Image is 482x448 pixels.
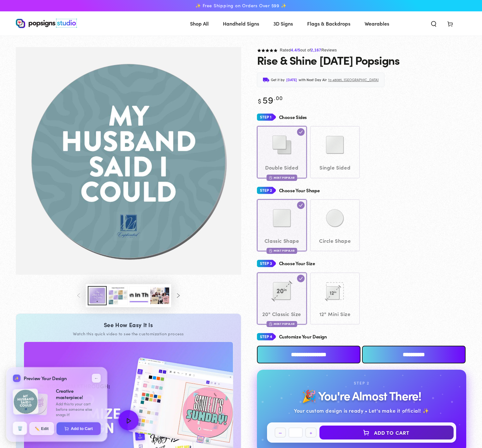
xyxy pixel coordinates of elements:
button: Slide left [72,289,86,303]
a: Handheld Signs [218,15,264,32]
h4: Choose Your Shape [279,188,320,193]
span: to 48085, [GEOGRAPHIC_DATA] [328,77,378,83]
img: Step 4 [257,331,276,343]
span: 2,167 [311,48,321,52]
img: Cart [64,427,69,431]
button: ← [92,374,101,383]
button: Add to Cart [319,426,454,439]
bdi: 59 [257,93,283,106]
h4: Choose Your Size [279,261,315,266]
summary: Search our site [425,16,442,30]
button: Load image 1 in gallery view [88,286,107,305]
span: 3D Signs [273,19,293,28]
button: ✏️Edit [29,422,54,435]
span: Flags & Backdrops [307,19,350,28]
span: Handheld Signs [223,19,259,28]
img: Design Side 1 [13,388,39,415]
a: 3D Signs [269,15,298,32]
img: Popsigns Studio [16,19,77,28]
img: Step 1 [257,111,276,123]
media-gallery: Gallery Viewer [16,47,241,308]
h2: 🎉 You're Almost There! [302,389,421,402]
sup: .00 [274,94,283,102]
div: Watch this quick video to see the customization process [24,331,233,337]
h4: Customize Your Design [279,334,327,339]
img: Step 2 [257,185,276,196]
span: /5 [297,48,300,52]
div: Creative masterpiece! [56,388,101,400]
div: Add this to your cart before someone else snags it! [56,401,101,417]
img: Step 3 [257,258,276,269]
h1: Rise & Shine [DATE] Popsigns [257,54,400,66]
div: ✨ [13,374,21,382]
a: Shop All [185,15,213,32]
button: Add to Cart [57,422,101,435]
button: Load image 5 in gallery view [150,286,169,305]
img: 5635ff60e9653112fe9d6e6dbd0bbd2410_1.jpg [27,60,230,262]
a: Wearables [360,15,394,32]
h4: Choose Sides [279,115,307,120]
span: with Next Day Air [299,77,327,83]
span: Shop All [190,19,209,28]
span: [DATE] [286,77,297,83]
span: $ [258,96,262,105]
span: ✏️ [35,427,39,431]
div: Preview Your Design [13,374,67,382]
span: ✨ Free Shipping on Orders Over $99 ✨ [195,3,286,9]
a: Flags & Backdrops [302,15,355,32]
div: See How Easy It Is [24,321,233,328]
button: 🗑️ [13,422,27,435]
span: Get it by [271,77,285,83]
span: Wearables [365,19,389,28]
button: Load image 3 in gallery view [109,286,128,305]
button: Load image 4 in gallery view [129,286,148,305]
div: Step 2 [354,380,369,387]
span: 4.4 [291,48,297,52]
button: Slide right [171,289,185,303]
div: Your custom design is ready • Let's make it official! ✨ [267,406,456,415]
span: Rated out of Reviews [280,48,337,52]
